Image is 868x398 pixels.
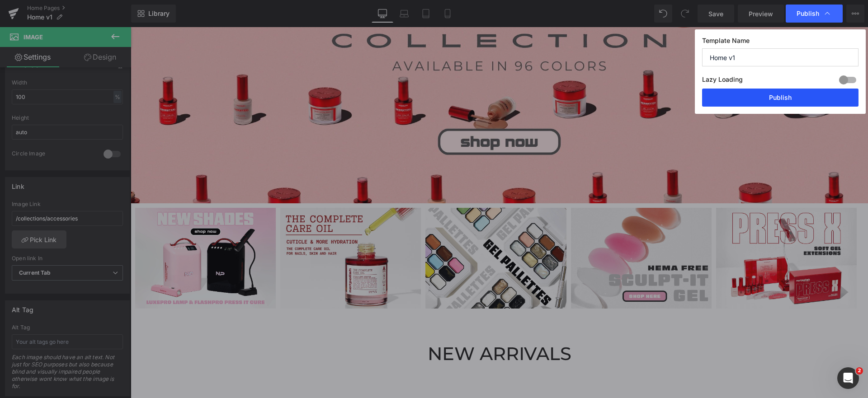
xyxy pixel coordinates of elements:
span: Publish [797,9,819,18]
button: Publish [702,89,859,107]
span: 2 [856,367,863,375]
label: Lazy Loading [702,74,743,89]
label: Template Name [702,37,859,48]
iframe: Intercom live chat [837,367,859,389]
